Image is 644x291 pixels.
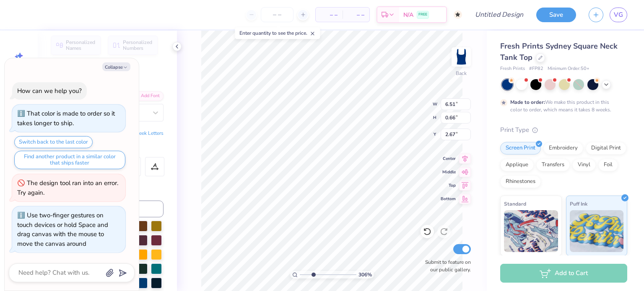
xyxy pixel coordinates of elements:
span: Bottom [441,196,456,202]
span: Minimum Order: 50 + [548,65,589,72]
span: Center [441,156,456,162]
button: Save [536,8,576,22]
span: Standard [504,199,526,208]
div: Rhinestones [500,175,541,188]
span: VG [614,10,623,20]
span: Puff Ink [570,199,587,208]
img: Standard [504,210,558,252]
div: Use two-finger gestures on touch devices or hold Space and drag canvas with the mouse to move the... [17,211,108,248]
label: Submit to feature on our public gallery. [421,258,471,273]
div: Print Type [500,125,627,135]
div: Screen Print [500,142,541,155]
span: 306 % [358,271,372,278]
div: The design tool ran into an error. Try again. [17,179,118,197]
button: Switch back to the last color [14,136,93,148]
div: Transfers [536,159,570,171]
div: Back [456,70,467,77]
div: We make this product in this color to order, which means it takes 8 weeks. [510,98,613,113]
span: Personalized Numbers [123,39,153,51]
span: Personalized Names [66,39,96,51]
div: Applique [500,159,534,171]
span: N/A [403,10,413,19]
div: That color is made to order so it takes longer to ship. [17,109,115,127]
span: # FP82 [529,65,543,72]
div: Embroidery [543,142,583,155]
button: Collapse [102,62,130,71]
span: – – [321,10,338,19]
div: Digital Print [586,142,626,155]
div: Vinyl [572,159,596,171]
input: – – [261,7,293,22]
strong: Made to order: [510,99,545,106]
div: How can we help you? [17,87,82,95]
span: Fresh Prints Sydney Square Neck Tank Top [500,41,618,62]
a: VG [610,8,627,22]
button: Find another product in a similar color that ships faster [14,151,125,169]
div: Enter quantity to see the price. [235,27,320,39]
span: Fresh Prints [500,65,525,72]
span: – – [348,10,364,19]
div: Foil [598,159,618,171]
img: Back [453,49,470,65]
span: Middle [441,169,456,175]
input: Untitled Design [468,6,530,23]
img: Puff Ink [570,210,624,252]
span: Top [441,183,456,188]
div: Add Font [130,91,164,101]
span: FREE [418,12,427,18]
